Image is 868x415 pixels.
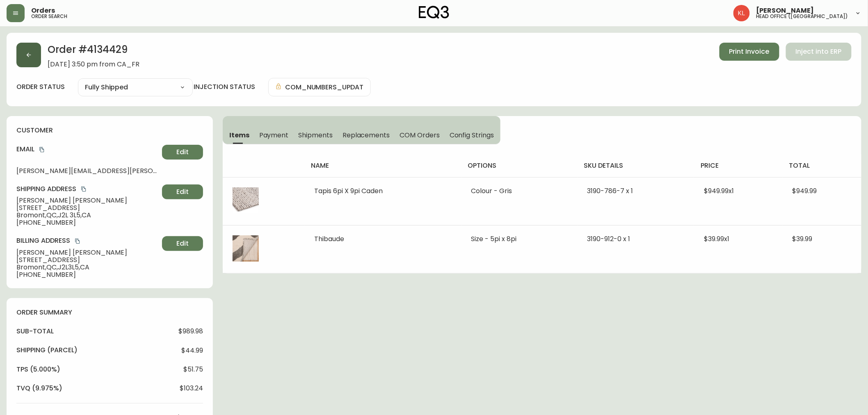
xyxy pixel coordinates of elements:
h4: Email [16,145,159,154]
img: 019c9923-6050-455f-8874-f08b2b6430e2.jpg [233,187,259,214]
h5: order search [31,14,67,19]
button: copy [80,185,88,193]
img: 2c0c8aa7421344cf0398c7f872b772b5 [733,5,750,21]
span: [PERSON_NAME] [PERSON_NAME] [16,197,159,204]
button: Edit [162,145,203,160]
h4: total [789,161,855,170]
span: Bromont , QC , J2L3L5 , CA [16,264,159,271]
h4: Billing Address [16,236,159,245]
h4: customer [16,126,203,135]
span: $949.99 x 1 [704,186,734,196]
h4: sub-total [16,327,54,336]
span: $39.99 x 1 [704,234,729,244]
h4: Shipping Address [16,185,159,194]
span: $989.98 [178,328,203,335]
span: Edit [176,239,189,248]
span: Replacements [343,131,390,139]
li: Size - 5pi x 8pi [471,235,568,243]
h4: tvq (9.975%) [16,384,62,393]
span: [STREET_ADDRESS] [16,204,159,212]
span: Tapis 6pi X 9pi Caden [314,186,383,196]
h4: options [468,161,571,170]
span: Shipments [298,131,333,139]
span: $103.24 [180,385,203,392]
span: [PERSON_NAME] [756,7,814,14]
span: $949.99 [793,186,817,196]
span: [DATE] 3:50 pm from CA_FR [48,61,139,68]
h4: order summary [16,308,203,317]
h2: Order # 4134429 [48,43,139,61]
span: Bromont , QC , J2L 3L5 , CA [16,212,159,219]
h4: tps (5.000%) [16,365,60,374]
button: Print Invoice [720,43,779,61]
span: Orders [31,7,55,14]
span: [PHONE_NUMBER] [16,219,159,226]
span: Items [229,131,249,139]
h4: name [311,161,455,170]
span: $51.75 [183,366,203,373]
span: Config Strings [450,131,494,139]
h4: sku details [584,161,688,170]
span: [STREET_ADDRESS] [16,256,159,264]
span: 3190-786-7 x 1 [587,186,633,196]
span: Edit [176,148,189,157]
span: Edit [176,187,189,196]
button: Edit [162,236,203,251]
span: [PHONE_NUMBER] [16,271,159,278]
label: order status [16,82,65,91]
span: 3190-912-0 x 1 [587,234,630,244]
span: Print Invoice [729,47,770,56]
h4: Shipping ( Parcel ) [16,346,78,355]
img: logo [419,6,449,19]
span: [PERSON_NAME] [PERSON_NAME] [16,249,159,256]
span: COM Orders [400,131,440,139]
h5: head office ([GEOGRAPHIC_DATA]) [756,14,848,19]
span: $39.99 [793,234,813,244]
span: Thibaude [314,234,344,244]
span: Payment [259,131,289,139]
li: Colour - Gris [471,187,568,195]
h4: injection status [194,82,255,91]
button: copy [73,237,82,245]
button: copy [38,146,46,154]
h4: price [701,161,776,170]
button: Edit [162,185,203,199]
span: $44.99 [181,347,203,354]
span: [PERSON_NAME][EMAIL_ADDRESS][PERSON_NAME][DOMAIN_NAME] [16,167,159,175]
img: 3297cbf9-8d5c-461b-a8a9-3a5dd7b8f5ac.jpg [233,235,259,262]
